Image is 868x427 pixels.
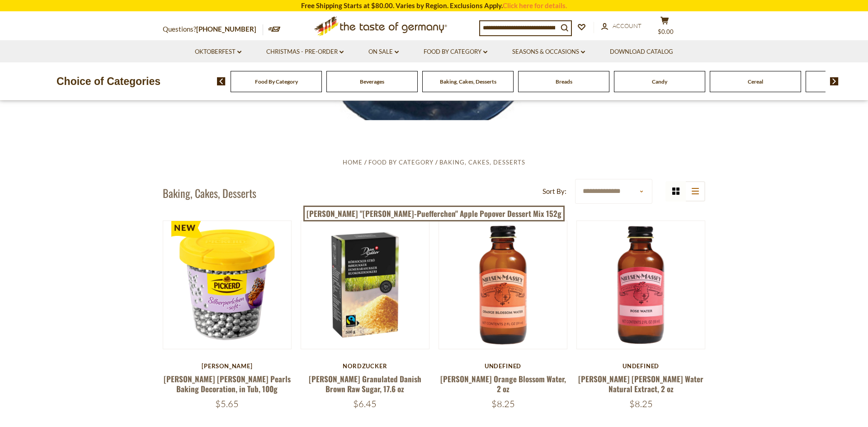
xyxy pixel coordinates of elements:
span: $5.65 [215,398,239,409]
a: Click here for details. [503,1,567,9]
a: Food By Category [424,47,487,57]
div: [PERSON_NAME] [163,362,292,370]
a: [PERSON_NAME] [PERSON_NAME] Pearls Baking Decoration, in Tub, 100g [164,373,291,394]
div: Nordzucker [301,362,429,370]
span: $0.00 [658,28,674,35]
p: Questions? [163,23,263,35]
a: Account [601,21,642,31]
button: $0.00 [651,16,678,39]
a: Candy [652,78,667,85]
img: Pickerd Silber Pearls Baking Decoration, in Tub, 100g [163,221,291,349]
span: $6.45 [353,398,377,409]
img: previous arrow [217,77,226,85]
a: Oktoberfest [195,47,241,57]
a: [PERSON_NAME] "[PERSON_NAME]-Puefferchen" Apple Popover Dessert Mix 152g [303,206,565,222]
a: [PHONE_NUMBER] [196,25,256,33]
a: [PERSON_NAME] [PERSON_NAME] Water Natural Extract, 2 oz [578,373,703,394]
a: Cereal [748,78,763,85]
a: Food By Category [255,78,298,85]
label: Sort By: [542,186,566,197]
span: Account [613,22,642,29]
a: Seasons & Occasions [512,47,585,57]
a: Download Catalog [610,47,673,57]
span: $8.25 [629,398,653,409]
div: undefined [439,362,567,370]
span: $8.25 [491,398,515,409]
div: undefined [576,362,705,370]
a: Beverages [360,78,384,85]
a: [PERSON_NAME] Granulated Danish Brown Raw Sugar, 17.6 oz [309,373,421,394]
a: Baking, Cakes, Desserts [440,78,496,85]
a: [PERSON_NAME] Orange Blossom Water, 2 oz [440,373,566,394]
a: Christmas - PRE-ORDER [266,47,344,57]
a: On Sale [368,47,399,57]
img: Nielsen-Massey Orange Blossom Water, 2 oz [439,221,567,349]
img: Nielsen-Massey Rose Water Natural Extract, 2 oz [577,221,705,349]
a: Breads [556,78,572,85]
a: Baking, Cakes, Desserts [439,159,525,166]
a: Home [343,159,363,166]
a: Food By Category [368,159,434,166]
img: next arrow [830,77,839,85]
img: Dan Sukker Granulated Danish Brown Raw Sugar, 17.6 oz [301,221,429,349]
h1: Baking, Cakes, Desserts [163,186,256,200]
